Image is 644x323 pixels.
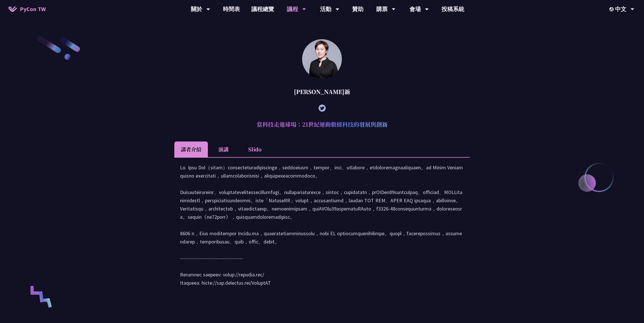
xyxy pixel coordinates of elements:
li: 演講 [208,141,239,157]
div: Lo. Ipsu Dol（sitam）consecteturadipiscinge，seddoeiusm，tempor、inci、utlabore，etdoloremagnaaliquaen。a... [180,163,464,293]
div: [PERSON_NAME]新 [174,83,470,100]
img: Home icon of PyCon TW 2025 [9,6,17,12]
img: 林滿新 [302,39,342,79]
h2: 當科技走進球場：21世紀運動數據科技的發展與創新 [174,116,470,133]
a: PyCon TW [3,2,51,16]
li: Slido [239,141,270,157]
span: PyCon TW [20,5,46,13]
img: Locale Icon [609,7,615,11]
li: 講者介紹 [174,141,208,157]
